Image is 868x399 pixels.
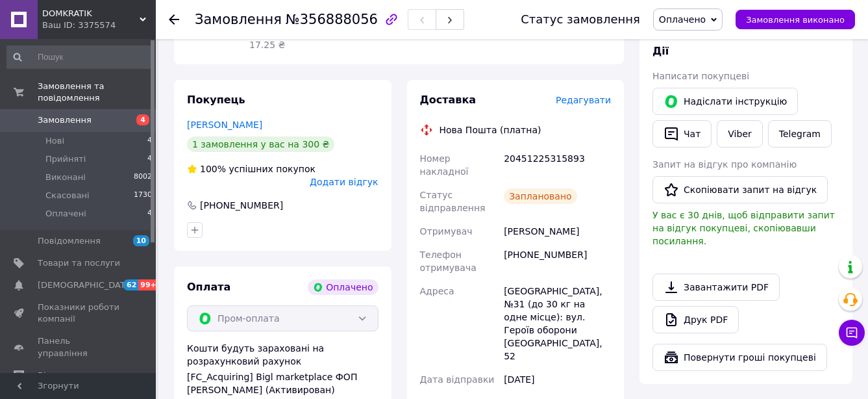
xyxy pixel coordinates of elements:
[768,120,832,148] a: Telegram
[436,123,545,136] div: Нова Пошта (платна)
[310,177,378,187] span: Додати відгук
[38,257,120,269] span: Товари та послуги
[123,279,138,290] span: 62
[147,208,152,220] span: 4
[147,135,152,147] span: 4
[652,88,798,115] button: Надіслати інструкцію
[501,220,614,243] div: [PERSON_NAME]
[420,286,454,296] span: Адреса
[501,147,614,183] div: 20451225315893
[38,114,92,126] span: Замовлення
[187,370,378,396] div: [FC_Acquiring] Bigl marketplace ФОП [PERSON_NAME] (Активирован)
[652,210,835,246] span: У вас є 30 днів, щоб відправити запит на відгук покупцеві, скопіювавши посилання.
[138,279,160,290] span: 99+
[42,19,156,31] div: Ваш ID: 3375574
[420,226,473,237] span: Отримувач
[652,306,739,333] a: Друк PDF
[652,344,827,371] button: Повернути гроші покупцеві
[420,250,477,273] span: Телефон отримувача
[556,95,611,105] span: Редагувати
[420,374,495,385] span: Дата відправки
[504,188,577,204] div: Заплановано
[134,190,152,201] span: 1730
[187,136,334,152] div: 1 замовлення у вас на 300 ₴
[652,176,828,203] button: Скопіювати запит на відгук
[147,153,152,165] span: 4
[6,45,153,69] input: Пошук
[38,235,101,247] span: Повідомлення
[420,94,477,106] span: Доставка
[134,172,152,183] span: 8002
[45,153,86,165] span: Прийняті
[187,162,316,175] div: успішних покупок
[717,120,762,148] a: Viber
[652,71,749,81] span: Написати покупцеві
[42,8,140,19] span: DOMKRATIK
[45,135,64,147] span: Нові
[169,13,179,26] div: Повернутися назад
[652,120,712,148] button: Чат
[420,190,486,213] span: Статус відправлення
[501,368,614,391] div: [DATE]
[200,164,226,174] span: 100%
[199,199,284,212] div: [PHONE_NUMBER]
[521,13,640,26] div: Статус замовлення
[38,335,120,359] span: Панель управління
[187,120,262,130] a: [PERSON_NAME]
[45,190,90,201] span: Скасовані
[501,279,614,368] div: [GEOGRAPHIC_DATA], №31 (до 30 кг на одне місце): вул. Героїв оборони [GEOGRAPHIC_DATA], 52
[652,45,669,57] span: Дії
[38,81,156,104] span: Замовлення та повідомлення
[420,153,469,177] span: Номер накладної
[38,279,134,291] span: [DEMOGRAPHIC_DATA]
[38,370,71,381] span: Відгуки
[839,320,865,346] button: Чат з покупцем
[45,208,86,220] span: Оплачені
[501,243,614,279] div: [PHONE_NUMBER]
[308,279,378,295] div: Оплачено
[659,14,706,25] span: Оплачено
[652,274,780,301] a: Завантажити PDF
[38,302,120,325] span: Показники роботи компанії
[652,159,797,170] span: Запит на відгук про компанію
[286,12,378,27] span: №356888056
[746,15,845,25] span: Замовлення виконано
[187,342,378,396] div: Кошти будуть зараховані на розрахунковий рахунок
[195,12,282,27] span: Замовлення
[133,235,149,246] span: 10
[187,281,230,293] span: Оплата
[736,10,855,29] button: Замовлення виконано
[136,114,149,125] span: 4
[45,172,86,183] span: Виконані
[187,94,245,106] span: Покупець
